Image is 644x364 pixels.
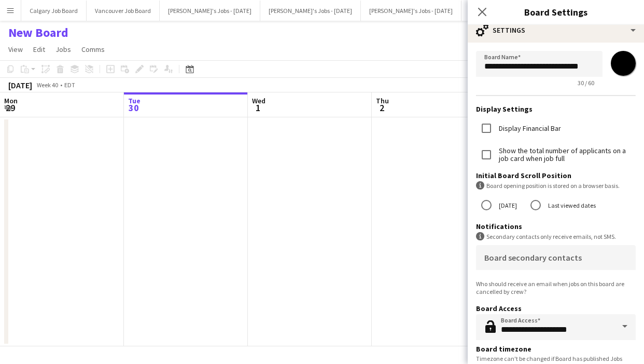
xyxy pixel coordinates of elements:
button: Vancouver Job Board [87,1,160,21]
a: Jobs [51,43,75,56]
div: Secondary contacts only receive emails, not SMS. [476,232,636,241]
span: Tue [128,96,141,105]
span: Wed [252,96,265,105]
h1: New Board [8,25,68,41]
a: Edit [29,43,49,56]
button: [PERSON_NAME]'s Jobs - [DATE] [160,1,260,21]
span: Jobs [55,45,71,54]
span: 1 [250,102,265,114]
h3: Initial Board Scroll Position [476,171,636,180]
span: Edit [33,45,45,54]
a: View [4,43,27,56]
span: Thu [376,96,389,105]
span: 29 [3,102,18,114]
button: [PERSON_NAME]'s Jobs - [DATE] [361,1,461,21]
button: Calgary Job Board [21,1,87,21]
div: Settings [468,18,644,43]
span: 30 [127,102,141,114]
h3: Board timezone [476,344,636,354]
h3: Board Settings [468,5,644,19]
h3: Notifications [476,222,636,231]
h3: Display Settings [476,104,636,114]
span: 30 / 60 [569,79,603,87]
div: [DATE] [8,80,32,90]
span: 2 [374,102,389,114]
mat-label: Board secondary contacts [484,252,582,263]
div: Timezone can't be changed if Board has published Jobs [476,355,636,362]
div: Who should receive an email when jobs on this board are cancelled by crew? [476,280,636,295]
label: [DATE] [497,197,517,213]
label: Show the total number of applicants on a job card when job full [497,147,636,163]
button: New Board [461,1,508,21]
span: Week 40 [34,81,60,89]
span: View [8,45,23,54]
a: Comms [77,43,109,56]
h3: Board Access [476,304,636,313]
span: Mon [4,96,18,105]
label: Last viewed dates [546,197,596,213]
label: Display Financial Bar [497,125,561,132]
div: Board opening position is stored on a browser basis. [476,181,636,190]
span: Comms [81,45,105,54]
button: [PERSON_NAME]'s Jobs - [DATE] [260,1,361,21]
div: EDT [64,81,75,89]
